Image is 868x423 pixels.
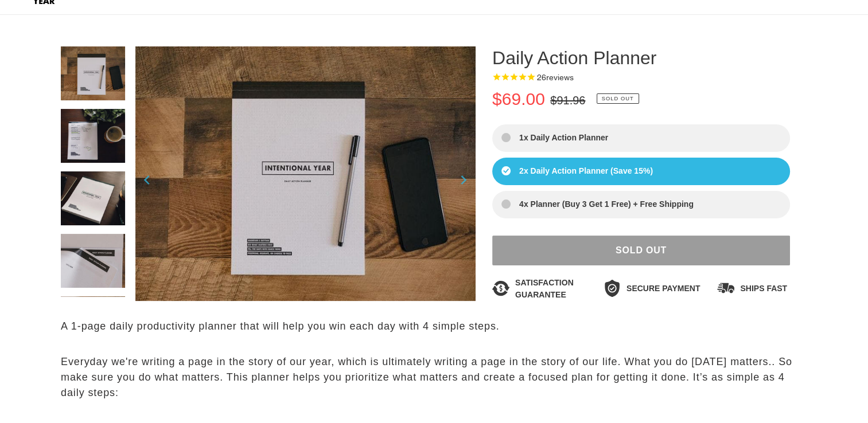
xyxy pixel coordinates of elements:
[135,46,476,301] img: Daily Action Planner
[61,171,125,225] img: Daily Action Planner
[61,234,125,288] img: Daily Action Planner
[515,277,586,301] span: Satisfaction Guarantee
[546,73,574,82] span: reviews
[492,158,790,185] label: 2x Daily Action Planner (Save 15%)
[740,283,787,295] span: Ships Fast
[492,69,790,86] span: Rated 5.0 out of 5 stars 26 reviews
[550,94,585,107] s: $91.96
[492,236,790,265] button: Sold out
[616,245,667,255] span: Sold out
[61,46,125,100] img: Daily Action Planner
[537,73,574,82] span: 26 reviews
[492,191,790,218] label: 4x Planner (Buy 3 Get 1 Free) + Free Shipping
[492,46,790,69] h1: Daily Action Planner
[492,89,545,108] span: $69.00
[61,319,807,334] p: A 1-page daily productivity planner that will help you win each day with 4 simple steps.
[61,354,807,401] p: Everyday we're writing a page in the story of our year, which is ultimately writing a page in the...
[492,124,790,152] label: 1x Daily Action Planner
[602,96,634,101] span: Sold out
[61,109,125,163] img: Daily Action Planner
[626,283,700,295] span: Secure Payment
